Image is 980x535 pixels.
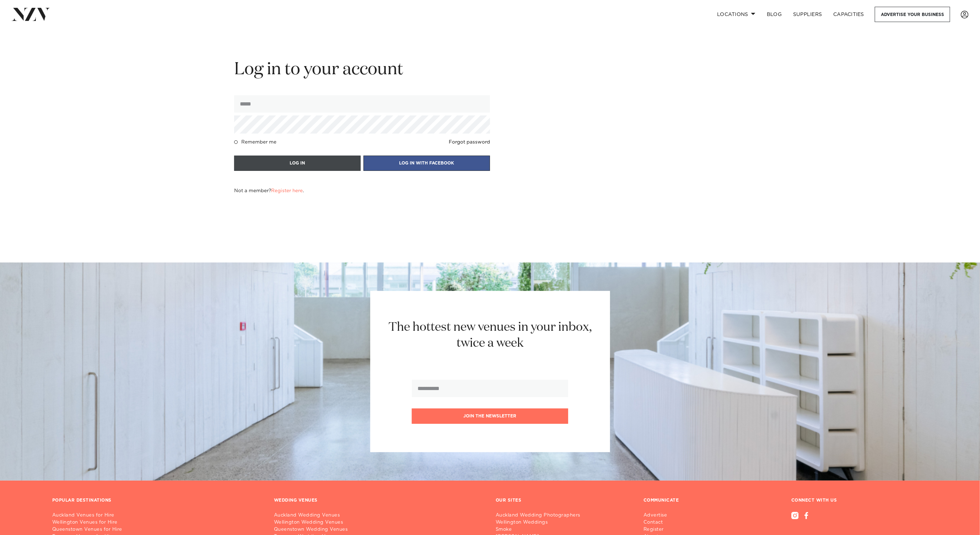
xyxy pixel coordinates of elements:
[234,59,490,81] h2: Log in to your account
[711,7,761,22] a: Locations
[496,526,586,533] a: Smoke
[412,409,568,424] button: Join the newsletter
[380,319,601,351] h2: The hottest new venues in your inbox, twice a week
[271,188,303,193] a: Register here
[787,7,828,22] a: SUPPLIERS
[364,156,490,171] button: LOG IN WITH FACEBOOK
[644,519,696,526] a: Contact
[274,526,484,533] a: Queenstown Wedding Venues
[52,498,112,503] h3: POPULAR DESTINATIONS
[52,519,263,526] a: Wellington Venues for Hire
[791,498,928,503] h3: CONNECT WITH US
[364,160,490,166] a: LOG IN WITH FACEBOOK
[241,139,276,145] h4: Remember me
[234,156,361,171] button: LOG IN
[449,139,490,145] a: Forgot password
[644,512,696,519] a: Advertise
[761,7,787,22] a: BLOG
[828,7,870,22] a: Capacities
[496,519,586,526] a: Wellington Weddings
[496,512,586,519] a: Auckland Wedding Photographers
[234,188,304,194] h4: Not a member? .
[52,512,263,519] a: Auckland Venues for Hire
[644,526,696,533] a: Register
[11,8,50,21] img: nzv-logo.png
[52,526,263,533] a: Queenstown Venues for Hire
[496,498,522,503] h3: OUR SITES
[875,7,950,22] a: Advertise your business
[274,498,318,503] h3: WEDDING VENUES
[274,519,484,526] a: Wellington Wedding Venues
[274,512,484,519] a: Auckland Wedding Venues
[644,498,679,503] h3: COMMUNICATE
